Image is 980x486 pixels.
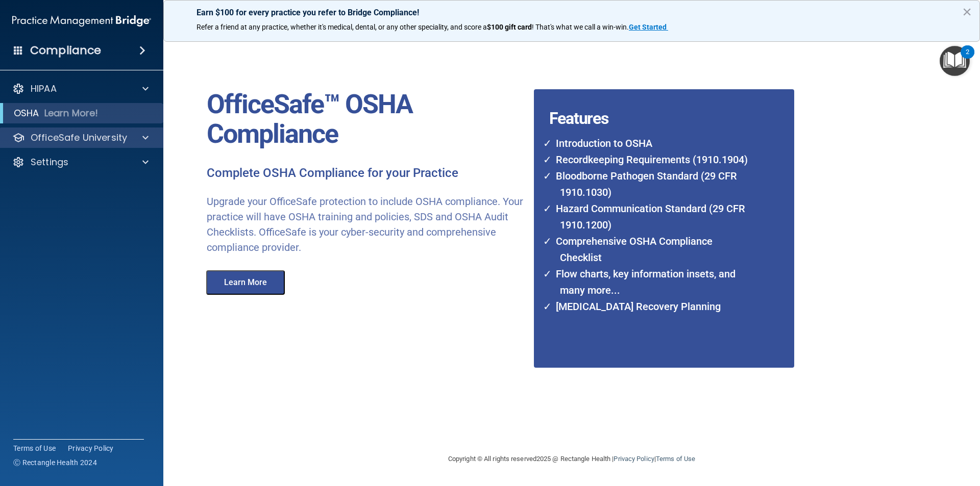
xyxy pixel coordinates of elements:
p: Earn $100 for every practice you refer to Bridge Compliance! [197,8,947,17]
span: Ⓒ Rectangle Health 2024 [13,457,97,468]
strong: Get Started [629,23,667,31]
button: Learn More [206,270,285,295]
li: Introduction to OSHA [550,135,754,151]
a: Privacy Policy [614,455,654,463]
li: Bloodborne Pathogen Standard (29 CFR 1910.1030) [550,168,754,200]
p: OfficeSafe™ OSHA Compliance [207,90,526,149]
div: Copyright © All rights reserved 2025 @ Rectangle Health | | [385,443,758,475]
a: HIPAA [12,83,149,95]
strong: $100 gift card [487,23,532,31]
a: Terms of Use [13,443,56,453]
a: Terms of Use [656,455,695,463]
a: OfficeSafe University [12,132,149,144]
p: Settings [31,156,68,168]
h4: Features [534,89,767,110]
p: Learn More! [44,107,99,119]
div: 2 [966,52,969,65]
p: OSHA [14,107,39,119]
a: Get Started [629,23,668,31]
a: Settings [12,156,149,168]
span: ! That's what we call a win-win. [532,23,629,31]
li: Comprehensive OSHA Compliance Checklist [550,233,754,266]
a: Privacy Policy [68,443,114,453]
li: [MEDICAL_DATA] Recovery Planning [550,298,754,315]
li: Hazard Communication Standard (29 CFR 1910.1200) [550,200,754,233]
p: Upgrade your OfficeSafe protection to include OSHA compliance. Your practice will have OSHA train... [207,194,526,255]
p: Complete OSHA Compliance for your Practice [207,165,526,182]
li: Flow charts, key information insets, and many more... [550,266,754,298]
p: HIPAA [31,83,57,95]
button: Open Resource Center, 2 new notifications [940,46,970,76]
button: Close [962,4,972,20]
li: Recordkeeping Requirements (1910.1904) [550,151,754,168]
p: OfficeSafe University [31,132,127,144]
a: Learn More [199,279,295,287]
span: Refer a friend at any practice, whether it's medical, dental, or any other speciality, and score a [197,23,487,31]
img: PMB logo [12,11,151,31]
h4: Compliance [30,43,101,58]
